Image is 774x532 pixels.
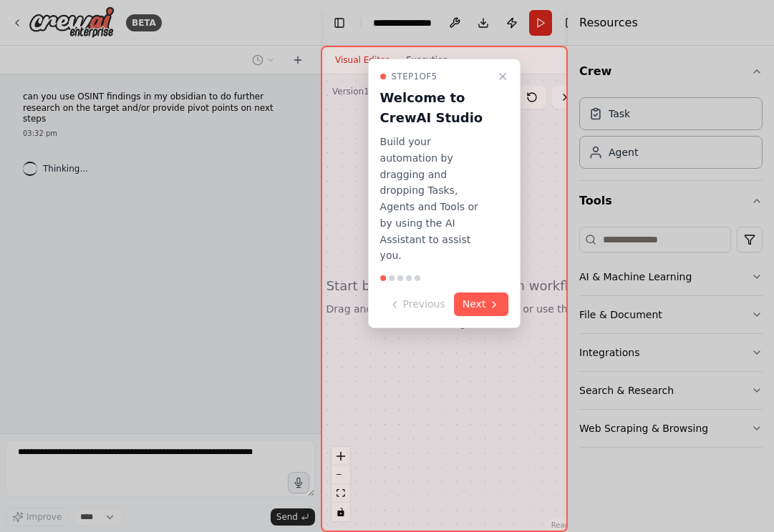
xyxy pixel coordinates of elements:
p: Build your automation by dragging and dropping Tasks, Agents and Tools or by using the AI Assista... [380,134,492,264]
button: Hide left sidebar [329,13,349,33]
h3: Welcome to CrewAI Studio [380,88,492,128]
button: Next [454,292,509,316]
span: Step 1 of 5 [392,71,437,82]
button: Close walkthrough [494,68,511,85]
button: Previous [380,292,454,316]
